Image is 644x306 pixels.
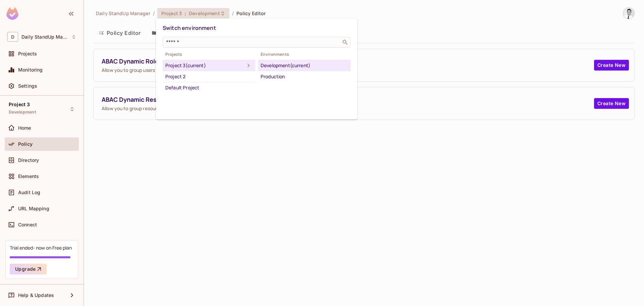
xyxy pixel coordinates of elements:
div: Project 3 (current) [165,61,245,70]
div: Development (current) [261,61,348,70]
span: Environments [258,52,351,57]
div: Default Project [165,84,253,92]
span: Projects [163,52,255,57]
span: Switch environment [163,24,216,32]
div: Production [261,73,348,81]
div: Project 2 [165,73,253,81]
